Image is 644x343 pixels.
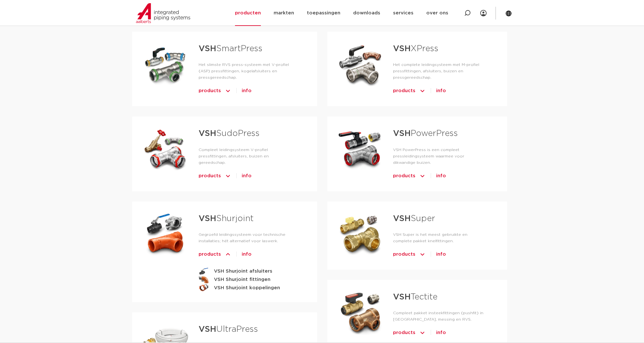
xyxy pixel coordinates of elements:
[199,249,221,259] span: products
[199,147,297,166] p: Compleet leidingsysteem V-profiel pressfittingen, afsluiters, buizen en gereedschap.
[199,284,297,292] a: VSH Shurjoint koppelingen
[393,214,435,223] a: VSHSuper
[393,171,415,181] span: products
[214,284,280,292] strong: VSH Shurjoint koppelingen
[242,86,252,96] a: info
[393,214,411,223] strong: VSH
[393,293,437,301] a: VSHTectite
[199,325,258,333] a: VSHUltraPress
[393,44,411,53] strong: VSH
[199,61,297,81] p: Het slimste RVS press-systeem met V-profiel (ASP) pressfittingen, kogelafsluiters en pressgereeds...
[436,249,446,259] a: info
[419,86,426,96] img: icon-chevron-up-1.svg
[393,44,438,53] a: VSHXPress
[419,171,426,181] img: icon-chevron-up-1.svg
[436,86,446,96] a: info
[214,275,270,283] strong: VSH Shurjoint fittingen
[242,171,252,181] a: info
[393,231,486,244] p: VSH Super is het meest gebruikte en complete pakket knelfittingen.
[393,328,415,338] span: products
[225,86,231,96] img: icon-chevron-up-1.svg
[225,171,231,181] img: icon-chevron-up-1.svg
[199,129,216,138] strong: VSH
[393,293,411,301] strong: VSH
[199,44,216,53] strong: VSH
[199,275,297,284] a: VSH Shurjoint fittingen
[393,61,486,81] p: Het complete leidingsysteem met M-profiel pressfittingen, afsluiters, buizen en pressgereedschap.
[199,44,262,53] a: VSHSmartPress
[199,325,216,333] strong: VSH
[419,249,426,259] img: icon-chevron-up-1.svg
[199,129,260,138] a: VSHSudoPress
[393,129,458,138] a: VSHPowerPress
[393,86,415,96] span: products
[393,129,411,138] strong: VSH
[225,249,231,259] img: icon-chevron-up-1.svg
[199,231,297,244] p: Gegroefd leidingssysteem voor technische installaties; hét alternatief voor laswerk.
[199,214,254,223] a: VSHShurjoint
[199,214,216,223] strong: VSH
[393,310,486,323] p: Compleet pakket insteekfittingen (pushfit) in [GEOGRAPHIC_DATA], messing en RVS.
[199,171,221,181] span: products
[393,147,486,166] p: VSH PowerPress is een compleet pressleidingsysteem waarmee voor dikwandige buizen.
[393,249,415,259] span: products
[436,171,446,181] a: info
[242,249,252,259] a: info
[436,328,446,338] a: info
[419,328,426,338] img: icon-chevron-up-1.svg
[199,86,221,96] span: products
[199,267,297,275] a: VSH Shurjoint afsluiters
[214,267,272,275] strong: VSH Shurjoint afsluiters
